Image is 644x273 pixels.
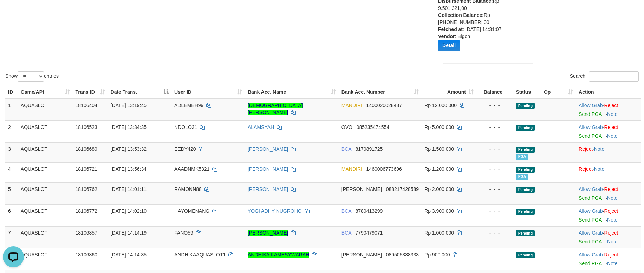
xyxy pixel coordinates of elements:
[356,208,383,214] span: Copy 8780413299 to clipboard
[5,120,18,142] td: 2
[248,124,274,130] a: ALAMSYAH
[579,239,601,244] a: Send PGA
[579,208,604,214] span: ·
[18,86,73,99] th: Game/API: activate to sort column ascending
[438,12,484,18] b: Collection Balance:
[576,204,641,226] td: ·
[248,208,302,214] a: YOGI ADHY NUGROHO
[341,230,351,236] span: BCA
[579,111,601,117] a: Send PGA
[111,103,147,108] span: [DATE] 13:19:45
[356,230,383,236] span: Copy 7790479071 to clipboard
[424,186,454,192] span: Rp 2.000.000
[607,261,618,266] a: Note
[579,252,604,258] span: ·
[579,133,601,139] a: Send PGA
[422,86,476,99] th: Amount: activate to sort column ascending
[18,162,73,182] td: AQUASLOT
[341,166,362,172] span: MANDIRI
[479,186,510,193] div: - - -
[604,252,618,258] a: Reject
[579,230,603,236] a: Allow Grab
[576,99,641,121] td: ·
[174,208,209,214] span: HAYOMENANG
[579,252,603,258] a: Allow Grab
[76,166,97,172] span: 18106721
[579,208,603,214] a: Allow Grab
[111,208,147,214] span: [DATE] 14:02:10
[604,208,618,214] a: Reject
[604,103,618,108] a: Reject
[111,146,147,152] span: [DATE] 13:53:32
[248,186,288,192] a: [PERSON_NAME]
[366,103,402,108] span: Copy 1400020028487 to clipboard
[341,103,362,108] span: MANDIRI
[479,124,510,131] div: - - -
[516,174,528,180] span: PGA
[174,252,226,258] span: ANDHIKAAQUASLOT1
[438,40,460,51] button: Detail
[248,103,303,115] a: [DEMOGRAPHIC_DATA][PERSON_NAME]
[579,103,604,108] span: ·
[579,186,603,192] a: Allow Grab
[339,86,422,99] th: Bank Acc. Number: activate to sort column ascending
[438,26,463,32] b: Fetched at
[5,204,18,226] td: 6
[607,217,618,223] a: Note
[604,186,618,192] a: Reject
[18,99,73,121] td: AQUASLOT
[516,252,535,258] span: Pending
[438,33,455,39] b: Vendor
[341,146,351,152] span: BCA
[479,145,510,153] div: - - -
[76,230,97,236] span: 18106857
[356,146,383,152] span: Copy 8170891725 to clipboard
[171,86,245,99] th: User ID: activate to sort column ascending
[174,103,203,108] span: ADLEMEH99
[5,71,59,82] label: Show entries
[76,103,97,108] span: 18106404
[76,252,97,258] span: 18106860
[3,3,24,24] button: Open LiveChat chat widget
[604,124,618,130] a: Reject
[479,251,510,258] div: - - -
[479,102,510,109] div: - - -
[541,86,576,99] th: Op: activate to sort column ascending
[174,146,196,152] span: EEDY420
[174,230,193,236] span: FANO59
[5,182,18,204] td: 5
[5,226,18,248] td: 7
[576,182,641,204] td: ·
[111,166,147,172] span: [DATE] 13:56:34
[424,103,457,108] span: Rp 12.000.000
[424,146,454,152] span: Rp 1.500.000
[579,186,604,192] span: ·
[589,71,639,82] input: Search:
[386,252,419,258] span: Copy 089505338333 to clipboard
[18,182,73,204] td: AQUASLOT
[576,142,641,162] td: ·
[576,120,641,142] td: ·
[516,154,528,160] span: PGA
[18,204,73,226] td: AQUASLOT
[424,166,454,172] span: Rp 1.200.000
[607,111,618,117] a: Note
[248,146,288,152] a: [PERSON_NAME]
[594,166,605,172] a: Note
[607,133,618,139] a: Note
[479,166,510,173] div: - - -
[248,166,288,172] a: [PERSON_NAME]
[607,239,618,244] a: Note
[386,186,419,192] span: Copy 088217428589 to clipboard
[479,207,510,215] div: - - -
[579,261,601,266] a: Send PGA
[245,86,339,99] th: Bank Acc. Name: activate to sort column ascending
[341,252,382,258] span: [PERSON_NAME]
[111,124,147,130] span: [DATE] 13:34:35
[516,187,535,193] span: Pending
[516,147,535,153] span: Pending
[576,86,641,99] th: Action
[174,186,202,192] span: RAMONN88
[516,103,535,109] span: Pending
[516,209,535,215] span: Pending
